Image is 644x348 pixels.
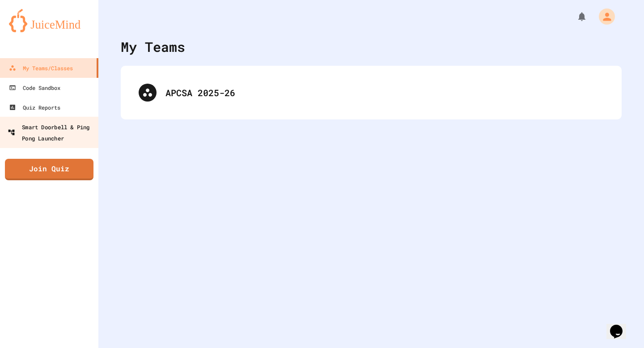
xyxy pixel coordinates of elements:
[165,86,604,99] div: APCSA 2025-26
[9,82,60,93] div: Code Sandbox
[9,63,73,73] div: My Teams/Classes
[589,6,617,27] div: My Account
[8,121,96,143] div: Smart Doorbell & Ping Pong Launcher
[560,9,589,24] div: My Notifications
[5,159,93,180] a: Join Quiz
[121,37,185,57] div: My Teams
[606,312,635,339] iframe: chat widget
[130,75,613,110] div: APCSA 2025-26
[9,9,89,32] img: logo-orange.svg
[9,102,60,113] div: Quiz Reports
